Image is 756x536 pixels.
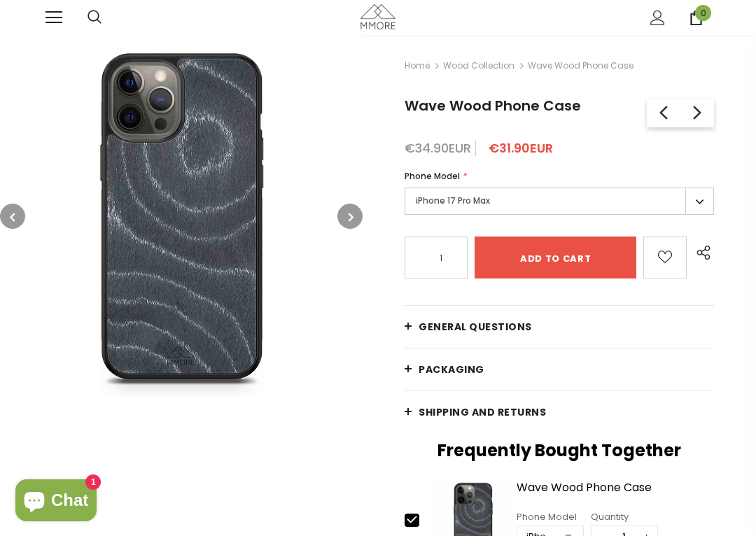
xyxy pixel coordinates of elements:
a: Wood Collection [443,59,514,71]
span: Phone Model [405,170,460,182]
a: General Questions [405,306,714,348]
span: €34.90EUR [405,139,471,157]
a: 0 [689,10,703,25]
a: PACKAGING [405,348,714,390]
h2: Frequently Bought Together [405,440,714,461]
span: €31.90EUR [489,139,553,157]
inbox-online-store-chat: Shopify online store chat [11,479,101,525]
img: MMORE Cases [360,4,395,29]
label: iPhone 17 Pro Max [405,188,714,215]
a: Shipping and returns [405,391,714,433]
a: Home [405,57,430,74]
span: Wave Wood Phone Case [405,96,581,115]
span: 0 [695,5,711,21]
span: PACKAGING [419,362,484,376]
span: General Questions [419,320,532,334]
input: Add to cart [475,237,636,278]
span: Wave Wood Phone Case [528,57,633,74]
span: Shipping and returns [419,405,546,419]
